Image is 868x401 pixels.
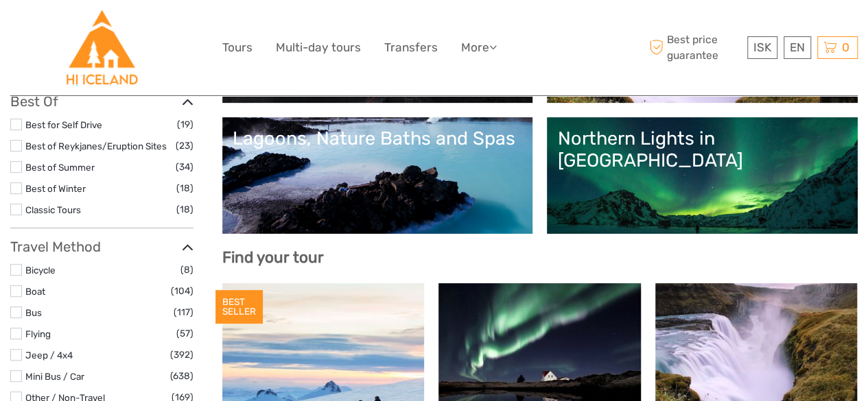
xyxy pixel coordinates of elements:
span: (392) [170,347,193,363]
span: (117) [174,304,193,320]
span: (104) [171,283,193,299]
span: (23) [176,138,193,154]
span: ISK [753,40,771,54]
a: Multi-day tours [276,38,361,58]
a: Tours [222,38,253,58]
a: Transfers [384,38,438,58]
span: (18) [176,180,193,196]
a: Bicycle [25,265,56,276]
p: We're away right now. Please check back later! [19,24,155,35]
a: Best of Winter [25,183,86,194]
a: More [461,38,497,58]
div: Northern Lights in [GEOGRAPHIC_DATA] [557,127,847,172]
span: (19) [177,117,193,132]
button: Open LiveChat chat widget [158,21,174,38]
span: 0 [840,40,852,54]
span: (638) [170,368,193,384]
a: Best of Summer [25,162,95,173]
h3: Best Of [10,93,193,110]
div: EN [784,36,811,59]
a: Best of Reykjanes/Eruption Sites [25,141,167,151]
img: Hostelling International [64,10,139,85]
a: Classic Tours [25,204,81,215]
a: Northern Lights in [GEOGRAPHIC_DATA] [557,127,847,223]
a: Jeep / 4x4 [25,350,73,361]
span: (8) [180,262,193,278]
a: Flying [25,328,51,339]
span: Best price guarantee [646,32,744,62]
a: Bus [25,307,42,318]
a: Mini Bus / Car [25,371,84,382]
h3: Travel Method [10,239,193,255]
a: Lagoons, Nature Baths and Spas [233,127,523,223]
a: Best for Self Drive [25,119,102,130]
div: Lagoons, Nature Baths and Spas [233,127,523,149]
div: BEST SELLER [215,290,263,324]
span: (57) [176,326,193,341]
a: Boat [25,286,45,297]
b: Find your tour [222,248,324,267]
span: (34) [176,159,193,175]
span: (18) [176,202,193,217]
